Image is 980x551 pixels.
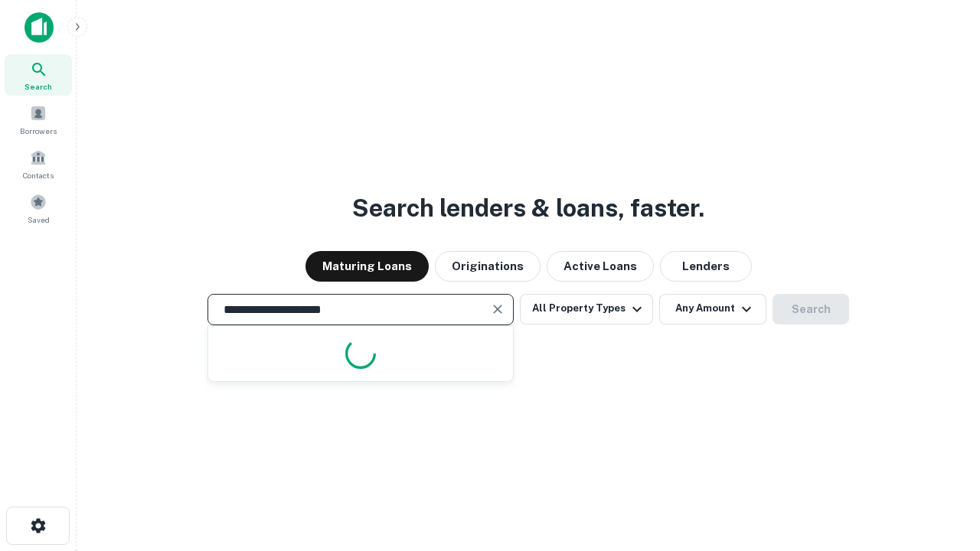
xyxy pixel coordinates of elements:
[487,298,508,320] button: Clear
[24,80,52,93] span: Search
[5,54,72,96] a: Search
[903,429,980,502] iframe: Chat Widget
[5,143,72,184] a: Contacts
[659,294,766,324] button: Any Amount
[28,214,50,226] span: Saved
[660,251,752,282] button: Lenders
[305,251,429,282] button: Maturing Loans
[23,169,54,181] span: Contacts
[24,12,54,43] img: capitalize-icon.png
[5,187,72,229] a: Saved
[20,125,57,137] span: Borrowers
[352,190,704,227] h3: Search lenders & loans, faster.
[520,294,653,324] button: All Property Types
[547,251,654,282] button: Active Loans
[5,99,72,140] a: Borrowers
[435,251,541,282] button: Originations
